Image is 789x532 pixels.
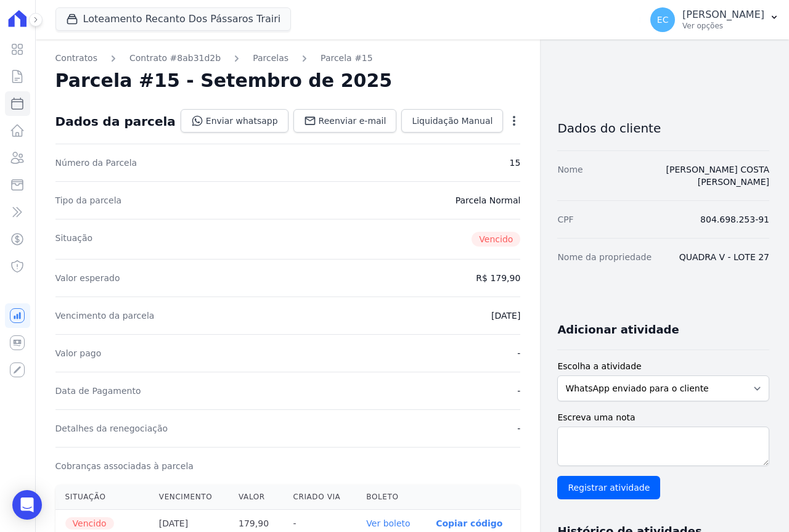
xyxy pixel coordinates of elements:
[55,157,137,169] dt: Número da Parcela
[557,322,679,337] h3: Adicionar atividade
[557,251,652,263] dt: Nome da propriedade
[55,7,292,31] button: Loteamento Recanto Dos Pássaros Trairi
[510,157,521,169] dd: 15
[55,460,194,472] dt: Cobranças associadas à parcela
[517,385,520,397] dd: -
[517,422,520,435] dd: -
[55,385,141,397] dt: Data de Pagamento
[412,115,493,127] span: Liquidação Manual
[640,2,789,37] button: EC [PERSON_NAME] Ver opções
[491,309,520,322] dd: [DATE]
[283,485,356,510] th: Criado via
[55,114,176,129] div: Dados da parcela
[319,115,386,127] span: Reenviar e-mail
[149,485,229,510] th: Vencimento
[679,251,769,263] dd: QUADRA V - LOTE 27
[55,52,97,65] a: Contratos
[55,232,93,247] dt: Situação
[436,518,502,528] button: Copiar código
[253,52,288,65] a: Parcelas
[557,121,769,136] h3: Dados do cliente
[55,309,155,322] dt: Vencimento da parcela
[229,485,283,510] th: Valor
[456,194,521,207] dd: Parcela Normal
[401,109,503,133] a: Liquidação Manual
[129,52,221,65] a: Contrato #8ab31d2b
[557,163,583,188] dt: Nome
[666,165,769,187] a: [PERSON_NAME] COSTA [PERSON_NAME]
[517,347,520,359] dd: -
[557,360,769,373] label: Escolha a atividade
[55,52,521,65] nav: Breadcrumb
[557,213,573,226] dt: CPF
[557,476,660,499] input: Registrar atividade
[55,347,102,359] dt: Valor pago
[657,15,669,24] span: EC
[321,52,373,65] a: Parcela #15
[682,21,764,31] p: Ver opções
[366,518,410,528] a: Ver boleto
[55,272,120,284] dt: Valor esperado
[65,517,114,530] span: Vencido
[356,485,426,510] th: Boleto
[55,194,122,207] dt: Tipo da parcela
[55,485,149,510] th: Situação
[55,70,393,92] h2: Parcela #15 - Setembro de 2025
[472,232,520,247] span: Vencido
[682,9,764,21] p: [PERSON_NAME]
[700,213,769,226] dd: 804.698.253-91
[476,272,520,284] dd: R$ 179,90
[181,109,288,133] a: Enviar whatsapp
[557,411,769,424] label: Escreva uma nota
[55,422,168,435] dt: Detalhes da renegociação
[12,490,42,520] div: Open Intercom Messenger
[293,109,397,133] a: Reenviar e-mail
